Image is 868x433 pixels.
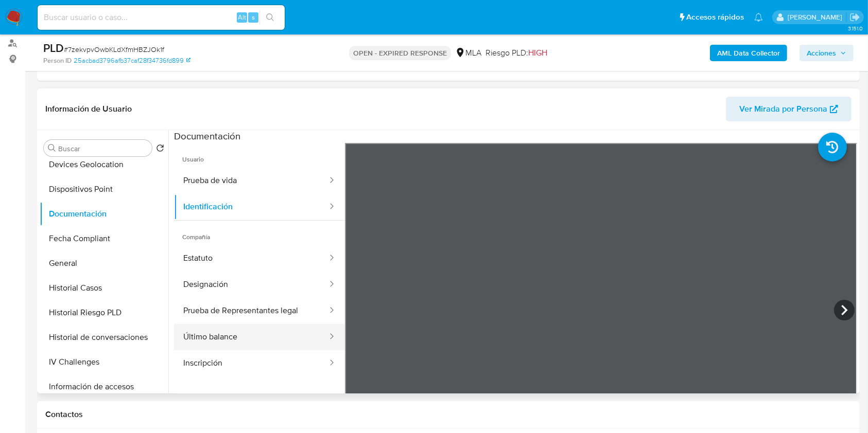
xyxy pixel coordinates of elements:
[40,276,168,300] button: Historial Casos
[40,152,168,177] button: Devices Geolocation
[43,40,64,56] b: PLD
[485,47,547,59] span: Riesgo PLD:
[40,251,168,276] button: General
[800,45,854,61] button: Acciones
[45,104,132,114] h1: Información de Usuario
[40,202,168,226] button: Documentación
[45,409,852,420] h1: Contactos
[40,350,168,374] button: IV Challenges
[849,12,860,23] a: Salir
[64,44,164,55] span: # 7zekvpvOwbKLdXfmHBZJOk1f
[686,12,744,23] span: Accesos rápidos
[238,12,246,22] span: Alt
[259,10,281,25] button: search-icon
[40,226,168,251] button: Fecha Compliant
[710,45,787,61] button: AML Data Collector
[739,97,827,121] span: Ver Mirada por Persona
[43,56,72,65] b: Person ID
[40,177,168,202] button: Dispositivos Point
[40,374,168,399] button: Información de accesos
[848,24,863,32] span: 3.151.0
[156,144,164,155] button: Volver al orden por defecto
[528,47,547,59] span: HIGH
[74,56,190,65] a: 25acbad3796afb37caf28f34736fd899
[788,12,846,22] p: agustina.viggiano@mercadolibre.com
[807,45,836,61] span: Acciones
[48,144,56,152] button: Buscar
[717,45,780,61] b: AML Data Collector
[726,97,852,121] button: Ver Mirada por Persona
[754,13,763,22] a: Notificaciones
[349,46,451,60] p: OPEN - EXPIRED RESPONSE
[455,47,481,59] div: MLA
[252,12,255,22] span: s
[40,325,168,350] button: Historial de conversaciones
[40,300,168,325] button: Historial Riesgo PLD
[38,11,285,24] input: Buscar usuario o caso...
[58,144,148,153] input: Buscar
